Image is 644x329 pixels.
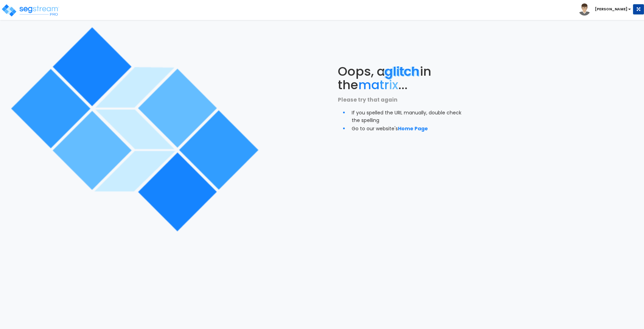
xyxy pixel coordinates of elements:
img: avatar.png [578,3,591,16]
span: ma [358,76,380,94]
span: Oops, a in the ... [338,63,431,94]
li: If you spelled the URL manually, double check the spelling [352,108,467,124]
span: glitch [385,63,420,80]
b: [PERSON_NAME] [595,7,627,12]
span: tr [380,76,389,94]
span: ix [389,76,398,94]
a: Home Page [398,125,428,132]
p: Please try that again [338,95,467,104]
li: Go to our website's [352,124,467,133]
img: logo_pro_r.png [1,3,60,17]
